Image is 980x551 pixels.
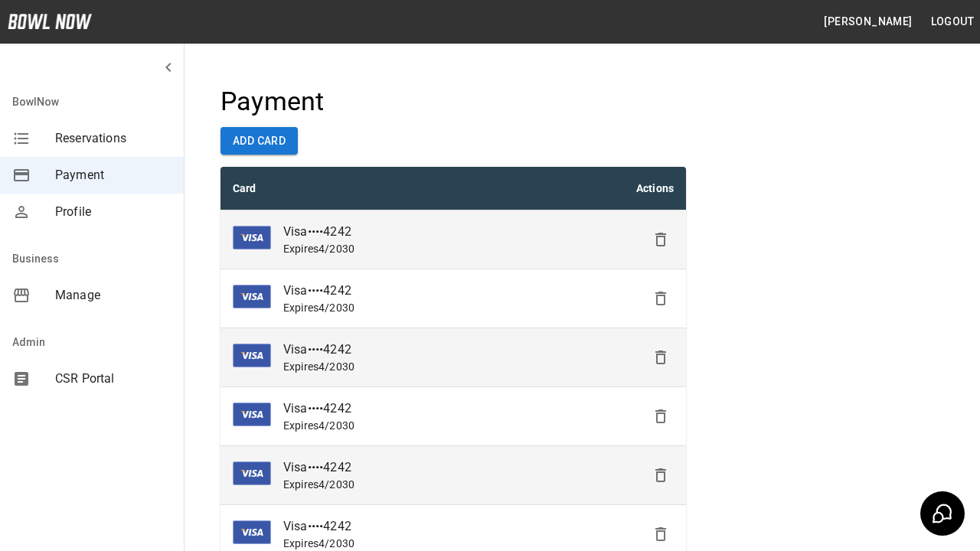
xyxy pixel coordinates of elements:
th: Card [220,167,547,210]
h4: Payment [220,86,686,118]
th: Actions [547,167,686,210]
img: card [233,520,271,544]
button: Delete [648,462,674,488]
img: card [233,403,271,426]
p: Expires 4 / 2030 [283,359,535,374]
img: card [233,285,271,308]
button: Logout [925,8,980,36]
button: Delete [648,403,674,429]
span: Payment [55,166,171,184]
p: Visa •••• 4242 [283,517,535,536]
span: Reservations [55,129,171,148]
span: Manage [55,286,171,305]
img: card [233,226,271,249]
img: card [233,344,271,367]
p: Visa •••• 4242 [283,458,535,477]
span: Profile [55,203,171,221]
button: Delete [648,285,674,311]
img: logo [8,14,92,29]
p: Expires 4 / 2030 [283,418,535,433]
button: [PERSON_NAME] [818,8,918,36]
button: Delete [648,227,674,253]
p: Expires 4 / 2030 [283,477,535,492]
button: Delete [648,521,674,547]
p: Visa •••• 4242 [283,341,535,359]
p: Visa •••• 4242 [283,399,535,418]
p: Visa •••• 4242 [283,223,535,241]
button: Add Card [220,127,298,155]
p: Expires 4 / 2030 [283,300,535,315]
p: Expires 4 / 2030 [283,241,535,256]
button: Delete [648,344,674,370]
p: Expires 4 / 2030 [283,536,535,551]
img: card [233,461,271,485]
span: CSR Portal [55,370,171,388]
p: Visa •••• 4242 [283,282,535,300]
